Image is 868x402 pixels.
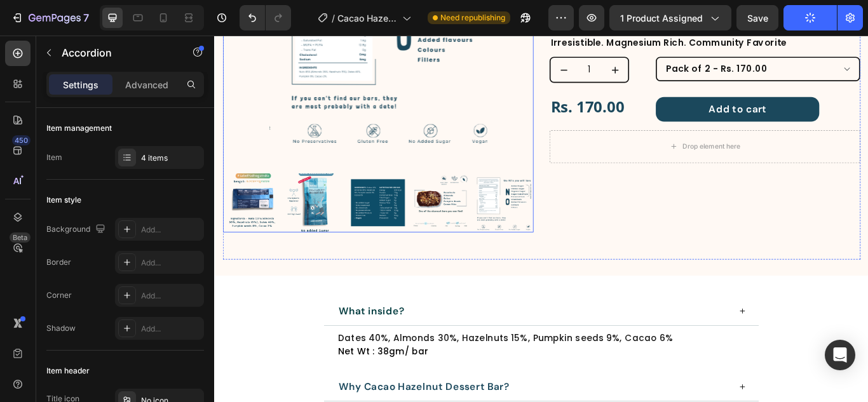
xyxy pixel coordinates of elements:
span: Save [747,13,768,23]
div: Add... [141,290,201,302]
span: / [332,11,335,25]
div: Undo/Redo [240,5,291,30]
div: Rs. 170.00 [391,70,510,95]
div: Shadow [46,323,76,334]
div: Add... [141,257,201,269]
button: increment [452,26,482,54]
button: Save [736,5,778,30]
p: Irresistible. Magnesium Rich. Community Favorite [392,1,752,17]
div: Add... [141,323,201,335]
span: Cacao Hazelnut Dessert Bar [337,11,397,25]
button: 7 [5,5,95,30]
div: 450 [12,135,31,145]
div: Background [46,221,108,238]
button: Add to cart [515,72,705,100]
span: Net Wt : 38gm/ bar [144,361,249,376]
button: decrement [392,26,423,54]
p: What inside? [145,312,222,331]
div: Beta [10,232,31,243]
div: Item header [46,365,90,377]
div: Corner [46,290,72,301]
p: Settings [63,78,98,91]
div: 4 items [141,152,201,164]
span: 1 product assigned [620,11,703,25]
p: Advanced [125,78,168,91]
div: Border [46,257,71,268]
p: Dates 40%, Almonds 30%, Hazelnuts 15%, Pumpkin seeds 9%, Cacao 6% [144,345,618,361]
div: Item style [46,194,81,206]
button: 1 product assigned [609,5,731,30]
p: Accordion [62,45,170,60]
input: quantity [423,26,452,54]
div: Item [46,152,62,163]
iframe: Design area [214,36,868,402]
div: Item management [46,123,112,134]
div: Add to cart [576,77,644,95]
div: Drop element here [546,124,613,135]
p: 7 [83,10,89,25]
div: Open Intercom Messenger [825,340,855,370]
span: Need republishing [440,12,505,23]
div: Add... [141,224,201,236]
